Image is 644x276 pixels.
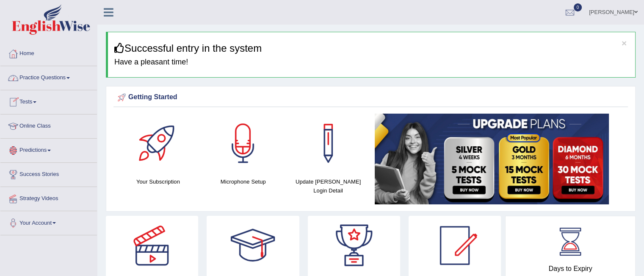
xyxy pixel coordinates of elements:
h4: Have a pleasant time! [114,58,629,67]
h4: Days to Expiry [515,265,626,273]
a: Practice Questions [0,66,97,87]
button: × [622,39,627,47]
h4: Update [PERSON_NAME] Login Detail [290,177,367,195]
h4: Your Subscription [120,177,196,186]
a: Your Account [0,211,97,232]
a: Online Class [0,114,97,136]
span: 0 [574,3,582,11]
h4: Microphone Setup [205,177,282,186]
div: Getting Started [116,91,626,104]
a: Home [0,42,97,63]
a: Tests [0,90,97,112]
a: Strategy Videos [0,187,97,208]
img: small5.jpg [375,114,609,204]
h3: Successful entry in the system [114,43,629,54]
a: Success Stories [0,163,97,184]
a: Predictions [0,139,97,160]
